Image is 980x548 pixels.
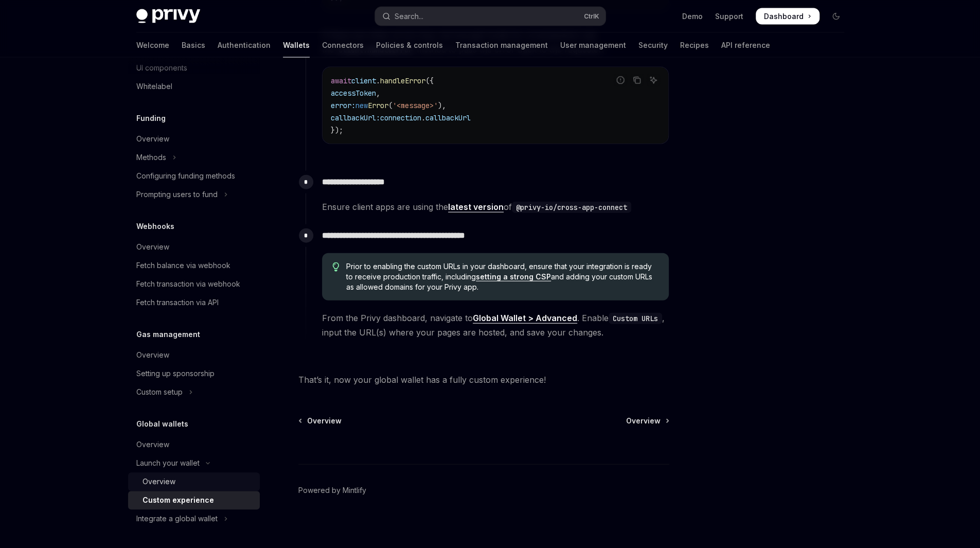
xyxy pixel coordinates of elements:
[448,202,504,213] a: latest version
[136,241,169,253] div: Overview
[136,328,200,341] h5: Gas management
[218,33,271,58] a: Authentication
[136,386,183,398] div: Custom setup
[421,113,425,122] span: .
[438,101,446,110] span: ),
[626,416,661,426] span: Overview
[425,76,434,85] span: ({
[136,512,218,525] div: Integrate a global wallet
[638,33,668,58] a: Security
[614,74,627,87] button: Report incorrect code
[455,33,548,58] a: Transaction management
[647,74,660,87] button: Ask AI
[136,296,219,309] div: Fetch transaction via API
[128,472,260,491] a: Overview
[331,113,380,122] span: callbackUrl:
[128,293,260,312] a: Fetch transaction via API
[128,509,260,528] button: Toggle Integrate a global wallet section
[331,89,376,98] span: accessToken
[128,346,260,364] a: Overview
[136,170,235,182] div: Configuring funding methods
[721,33,770,58] a: API reference
[182,33,205,58] a: Basics
[322,311,669,340] span: From the Privy dashboard, navigate to . Enable , input the URL(s) where your pages are hosted, an...
[355,101,368,110] span: new
[756,8,819,25] a: Dashboard
[298,373,669,387] span: That’s it, now your global wallet has a fully custom experience!
[322,200,669,214] span: Ensure client apps are using the of
[128,435,260,454] a: Overview
[136,80,172,93] div: Whitelabel
[128,185,260,204] button: Toggle Prompting users to fund section
[395,10,423,23] div: Search...
[128,275,260,293] a: Fetch transaction via webhook
[331,76,351,85] span: await
[128,454,260,472] button: Toggle Launch your wallet section
[136,133,169,145] div: Overview
[331,101,355,110] span: error:
[331,126,343,135] span: });
[425,113,471,122] span: callbackUrl
[128,364,260,383] a: Setting up sponsorship
[136,9,200,24] img: dark logo
[136,418,188,430] h5: Global wallets
[473,313,577,324] a: Global Wallet > Advanced
[136,278,240,290] div: Fetch transaction via webhook
[128,130,260,148] a: Overview
[626,416,668,426] a: Overview
[630,74,644,87] button: Copy the contents from the code block
[128,167,260,185] a: Configuring funding methods
[682,11,703,22] a: Demo
[380,113,421,122] span: connection
[283,33,310,58] a: Wallets
[136,220,174,233] h5: Webhooks
[136,188,218,201] div: Prompting users to fund
[136,367,215,380] div: Setting up sponsorship
[128,383,260,401] button: Toggle Custom setup section
[476,272,551,281] a: setting a strong CSP
[299,416,342,426] a: Overview
[828,8,844,25] button: Toggle dark mode
[376,33,443,58] a: Policies & controls
[376,76,380,85] span: .
[298,485,366,496] a: Powered by Mintlify
[128,238,260,256] a: Overview
[764,11,804,22] span: Dashboard
[307,416,342,426] span: Overview
[560,33,626,58] a: User management
[512,202,631,213] code: @privy-io/cross-app-connect
[142,475,175,488] div: Overview
[136,438,169,451] div: Overview
[376,89,380,98] span: ,
[332,262,340,272] svg: Tip
[136,151,166,164] div: Methods
[136,259,230,272] div: Fetch balance via webhook
[346,261,658,292] span: Prior to enabling the custom URLs in your dashboard, ensure that your integration is ready to rec...
[393,101,438,110] span: '<message>'
[609,313,662,324] code: Custom URLs
[375,7,605,26] button: Open search
[136,112,166,125] h5: Funding
[136,457,200,469] div: Launch your wallet
[380,76,425,85] span: handleError
[136,349,169,361] div: Overview
[680,33,709,58] a: Recipes
[473,313,577,323] strong: Global Wallet > Advanced
[322,33,364,58] a: Connectors
[128,77,260,96] a: Whitelabel
[128,148,260,167] button: Toggle Methods section
[128,256,260,275] a: Fetch balance via webhook
[715,11,743,22] a: Support
[128,491,260,509] a: Custom experience
[351,76,376,85] span: client
[368,101,388,110] span: Error
[388,101,393,110] span: (
[142,494,214,506] div: Custom experience
[136,33,169,58] a: Welcome
[584,12,599,21] span: Ctrl K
